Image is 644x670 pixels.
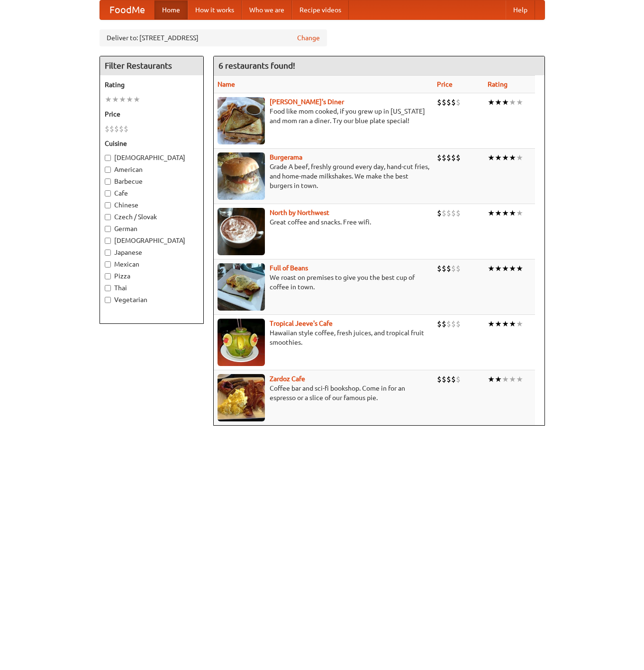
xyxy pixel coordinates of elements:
[242,0,292,19] a: Who we are
[109,124,114,134] li: $
[154,0,188,19] a: Home
[218,384,429,402] p: Coffee bar and sci-fi bookshop. Come in for an espresso or a slice of our famous pie.
[456,208,461,218] li: $
[119,94,126,105] li: ★
[456,263,461,274] li: $
[105,226,111,232] input: German
[124,124,128,134] li: $
[105,295,199,304] label: Vegetarian
[218,319,265,366] img: jeeves.jpg
[105,80,199,89] h5: Rating
[437,152,442,163] li: $
[495,97,502,107] li: ★
[488,374,495,384] li: ★
[442,374,446,384] li: $
[105,190,111,197] input: Cafe
[488,319,495,329] li: ★
[105,224,199,233] label: German
[456,319,461,329] li: $
[114,124,119,134] li: $
[446,263,451,274] li: $
[105,285,111,291] input: Thai
[218,107,429,125] p: Food like mom cooked, if you grew up in [US_STATE] and mom ran a diner. Try our blue plate special!
[502,263,509,274] li: ★
[270,264,308,272] a: Full of Beans
[456,152,461,163] li: $
[105,273,111,279] input: Pizza
[437,208,442,218] li: $
[509,208,516,218] li: ★
[218,97,265,144] img: sallys.jpg
[516,319,523,329] li: ★
[105,271,199,281] label: Pizza
[218,162,429,190] p: Grade A beef, freshly ground every day, hand-cut fries, and home-made milkshakes. We make the bes...
[442,152,446,163] li: $
[437,97,442,107] li: $
[516,152,523,163] li: ★
[105,283,199,293] label: Thai
[119,124,124,134] li: $
[495,152,502,163] li: ★
[495,374,502,384] li: ★
[105,238,111,244] input: [DEMOGRAPHIC_DATA]
[218,217,429,227] p: Great coffee and snacks. Free wifi.
[516,208,523,218] li: ★
[218,61,295,70] ng-pluralize: 6 restaurants found!
[105,165,199,174] label: American
[218,263,265,311] img: beans.jpg
[495,263,502,274] li: ★
[488,263,495,274] li: ★
[218,374,265,421] img: zardoz.jpg
[105,202,111,208] input: Chinese
[488,97,495,107] li: ★
[442,97,446,107] li: $
[437,374,442,384] li: $
[105,188,199,198] label: Cafe
[112,94,119,105] li: ★
[270,375,305,383] a: Zardoz Cafe
[270,98,344,106] a: [PERSON_NAME]'s Diner
[442,263,446,274] li: $
[442,319,446,329] li: $
[509,263,516,274] li: ★
[451,319,456,329] li: $
[188,0,242,19] a: How it works
[105,236,199,245] label: [DEMOGRAPHIC_DATA]
[218,80,235,88] a: Name
[270,320,333,327] a: Tropical Jeeve's Cafe
[437,263,442,274] li: $
[105,250,111,256] input: Japanese
[437,319,442,329] li: $
[456,374,461,384] li: $
[105,139,199,148] h5: Cuisine
[105,153,199,162] label: [DEMOGRAPHIC_DATA]
[446,97,451,107] li: $
[495,208,502,218] li: ★
[502,152,509,163] li: ★
[488,208,495,218] li: ★
[509,152,516,163] li: ★
[105,200,199,210] label: Chinese
[105,214,111,220] input: Czech / Slovak
[446,208,451,218] li: $
[270,153,302,161] a: Burgerama
[133,94,140,105] li: ★
[292,0,349,19] a: Recipe videos
[105,259,199,269] label: Mexican
[105,109,199,119] h5: Price
[270,209,329,216] a: North by Northwest
[446,319,451,329] li: $
[516,263,523,274] li: ★
[446,152,451,163] li: $
[509,319,516,329] li: ★
[502,319,509,329] li: ★
[451,208,456,218] li: $
[502,97,509,107] li: ★
[105,297,111,303] input: Vegetarian
[105,248,199,257] label: Japanese
[105,124,109,134] li: $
